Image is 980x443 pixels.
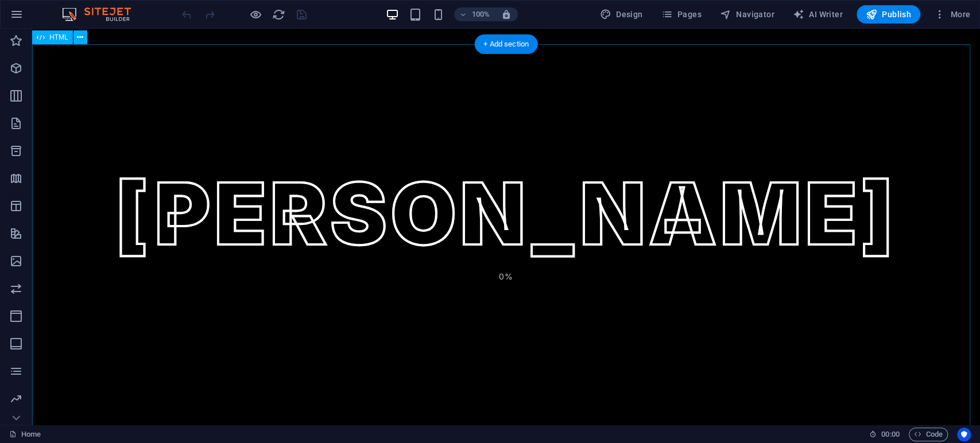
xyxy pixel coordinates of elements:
[869,428,900,441] h6: Session time
[9,34,23,48] i: Favorites
[889,430,891,438] span: :
[9,227,23,240] i: Features
[249,7,262,21] button: Click here to leave preview mode and continue editing
[600,9,643,20] span: Design
[9,199,23,213] i: Tables
[595,5,648,24] div: Design (Ctrl+Alt+Y)
[9,116,23,130] i: Content
[9,144,23,158] i: Boxes
[9,282,23,296] i: Slider
[49,34,68,41] span: HTML
[661,9,701,20] span: Pages
[272,7,285,21] button: reload
[934,9,970,20] span: More
[857,5,920,24] button: Publish
[9,61,23,75] i: Elements
[720,9,774,20] span: Navigator
[9,254,23,268] i: Images
[474,34,538,54] div: + Add section
[957,428,971,441] button: Usercentrics
[471,7,490,21] h6: 100%
[715,5,779,24] button: Navigator
[9,172,23,185] i: Accordion
[929,5,975,24] button: More
[788,5,847,24] button: AI Writer
[9,337,23,351] i: Footer
[501,9,512,20] i: On resize automatically adjust zoom level to fit chosen device.
[9,428,41,441] a: Click to cancel selection. Double-click to open Pages
[881,428,899,441] span: 00 00
[454,7,495,21] button: 100%
[272,8,285,21] i: Reload page
[793,9,843,20] span: AI Writer
[866,9,911,20] span: Publish
[914,428,943,441] span: Code
[909,428,948,441] button: Code
[656,5,706,24] button: Pages
[595,5,648,24] button: Design
[9,364,23,378] i: Forms
[59,7,145,21] img: Editor Logo
[9,392,23,406] i: Marketing
[9,309,23,323] i: Header
[9,89,23,103] i: Columns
